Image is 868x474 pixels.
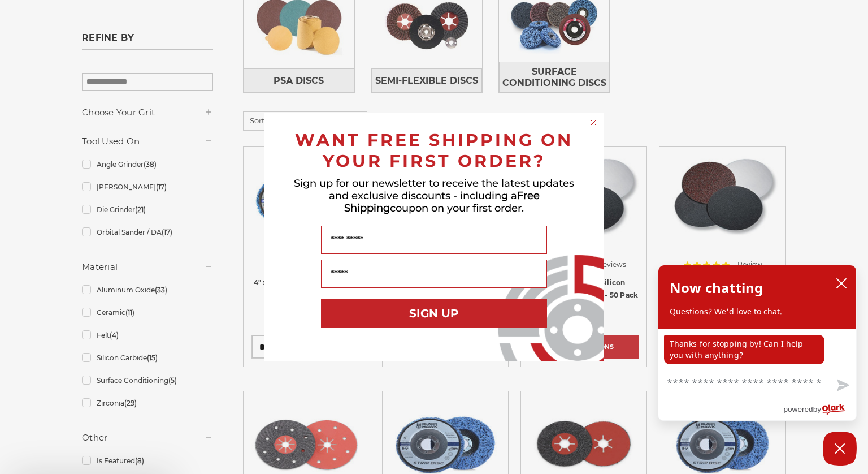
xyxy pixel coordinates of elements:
button: SIGN UP [321,299,547,328]
button: Send message [828,373,856,399]
a: Powered by Olark [783,399,856,420]
p: Thanks for stopping by! Can I help you with anything? [664,335,824,364]
span: by [813,402,821,416]
span: Free Shipping [344,189,540,214]
h2: Now chatting [670,277,763,299]
button: close chatbox [832,275,850,292]
span: powered [783,402,813,416]
div: olark chatbox [658,265,857,421]
div: chat [658,329,856,369]
button: Close dialog [588,117,599,128]
span: Sign up for our newsletter to receive the latest updates and exclusive discounts - including a co... [294,177,574,214]
p: Questions? We'd love to chat. [670,306,845,317]
span: WANT FREE SHIPPING ON YOUR FIRST ORDER? [295,130,573,171]
button: Close Chatbox [823,432,857,466]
